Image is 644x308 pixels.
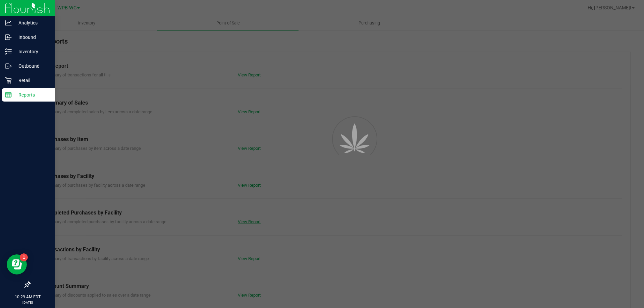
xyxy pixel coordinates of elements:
[5,77,12,84] inline-svg: Retail
[3,300,52,305] p: [DATE]
[5,91,12,98] inline-svg: Reports
[7,254,27,274] iframe: Resource center
[20,253,28,261] iframe: Resource center unread badge
[12,19,52,27] p: Analytics
[12,62,52,70] p: Outbound
[5,48,12,55] inline-svg: Inventory
[12,76,52,84] p: Retail
[12,33,52,41] p: Inbound
[12,91,52,99] p: Reports
[12,48,52,56] p: Inventory
[3,294,52,300] p: 10:29 AM EDT
[5,63,12,69] inline-svg: Outbound
[5,34,12,41] inline-svg: Inbound
[5,19,12,26] inline-svg: Analytics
